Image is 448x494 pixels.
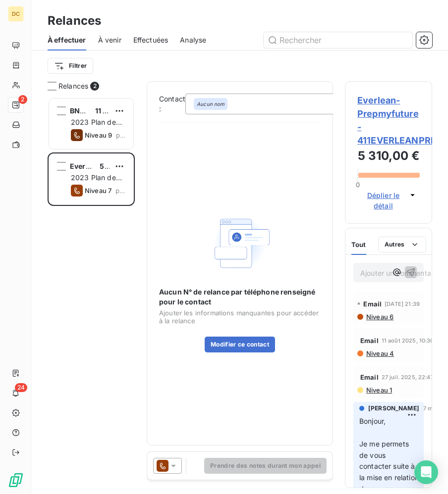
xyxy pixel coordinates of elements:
span: [PERSON_NAME] [368,404,419,413]
span: Niveau 4 [365,349,394,357]
span: 2023 Plan de relance [71,173,122,192]
button: Autres [378,237,426,252]
span: Niveau 7 [85,187,112,195]
span: 2 [90,82,99,91]
span: Ajouter les informations manquantes pour accéder à la relance [159,309,321,325]
div: DC [8,6,24,22]
button: Déplier le détail [357,190,420,211]
span: 0 [356,181,360,189]
span: 5 310,00 € [100,162,136,170]
span: [DATE] 21:39 [385,301,420,307]
span: 2 [18,95,27,104]
span: 11 août 2025, 10:30 [382,338,434,344]
em: Aucun nom [197,100,224,107]
div: Open Intercom Messenger [414,460,438,484]
span: Email [360,373,379,381]
img: Logo LeanPay [8,472,24,488]
span: À venir [98,35,121,45]
span: Niveau 9 [85,131,112,139]
span: prévue aujourd’hui [115,187,125,195]
input: Rechercher [264,32,412,48]
span: Tout [351,241,366,248]
button: Prendre des notes durant mon appel [204,458,327,474]
span: Niveau 6 [365,313,393,321]
span: À effectuer [48,35,86,45]
span: Déplier le détail [360,190,406,211]
span: Aucun N° de relance par téléphone renseigné pour le contact [159,287,321,307]
div: grid [48,97,135,494]
span: Analyse [180,35,206,45]
span: 27 juil. 2025, 22:47 [382,374,434,380]
span: Relances [58,81,88,91]
button: Filtrer [48,58,93,74]
h3: 5 310,00 € [357,147,420,167]
span: BNS Connect [70,106,115,115]
span: Effectuées [133,35,168,45]
span: Everlean-Prepmyfuture [70,162,152,170]
span: Email [363,300,382,308]
span: Everlean-Prepmyfuture - 411EVERLEANPREP [357,94,420,147]
span: 11 160,00 € [95,106,133,115]
img: Empty state [208,211,272,275]
span: Email [360,337,379,345]
span: Bonjour, [359,417,386,425]
label: Contact : [159,94,185,114]
button: Modifier ce contact [205,337,275,352]
span: 2023 Plan de relance [71,118,122,136]
h3: Relances [48,12,101,30]
span: 24 [15,383,27,392]
span: Niveau 1 [365,386,392,394]
span: prévue aujourd’hui [116,131,125,139]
